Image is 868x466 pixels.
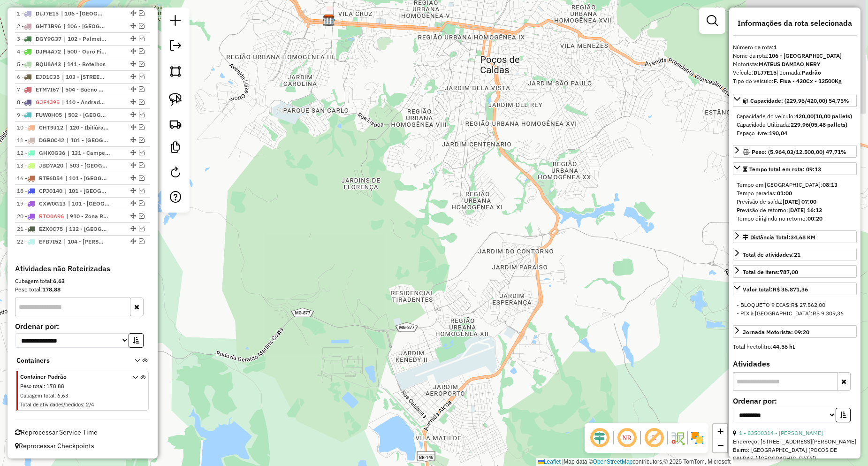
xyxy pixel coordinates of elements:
span: 101 - Jardim Country Club [65,187,108,195]
span: 10 - [17,124,63,131]
img: Fluxo de ruas [670,430,685,445]
em: Visualizar rota [139,36,145,41]
em: Alterar sequência das rotas [130,48,136,54]
div: Endereço: [STREET_ADDRESS][PERSON_NAME] [733,437,857,446]
span: 2/4 [86,401,94,408]
button: Ordem crescente [836,408,851,422]
span: JBD7A20 [39,162,63,169]
div: Valor total: [743,285,808,294]
em: Visualizar rota [139,112,145,117]
strong: 1 [774,44,777,51]
span: 101 - Jardim Country Club [68,199,111,208]
span: : [54,392,56,399]
div: Motorista: [733,60,857,69]
span: RTE6D54 [39,175,63,182]
strong: 229,96 [791,121,809,128]
span: Reprocessar Service Time [15,428,98,436]
span: + [717,425,723,437]
span: Capacidade: (229,96/420,00) 54,75% [750,97,849,104]
span: 2 - [17,23,61,30]
span: | Jornada: [777,69,821,76]
span: 13 - [17,162,63,169]
img: Selecionar atividades - laço [169,93,182,106]
div: Tempo total em rota: 09:13 [733,177,857,227]
span: FUW0H05 [36,111,62,118]
span: 18 - [17,187,62,194]
strong: F. Fixa - 420Cx - 12500Kg [774,77,842,84]
span: Total de atividades/pedidos [20,401,83,408]
a: Tempo total em rota: 09:13 [733,162,857,175]
em: Alterar sequência das rotas [130,200,136,206]
strong: 190,04 [769,130,787,137]
div: Tempo em [GEOGRAPHIC_DATA]: [737,181,853,189]
span: 22 - [17,238,61,245]
span: GJF4J95 [36,99,60,106]
span: 12 - [17,149,65,156]
em: Visualizar rota [139,226,145,231]
span: 500 - Ouro Fino [63,47,107,56]
em: Alterar sequência das rotas [130,137,136,143]
em: Alterar sequência das rotas [130,112,136,117]
a: Total de itens:787,00 [733,265,857,278]
span: 104 - Dom Bosco, 110 - Andradas [64,237,107,246]
strong: 01:00 [777,190,792,197]
span: 6 - [17,73,60,80]
h4: Informações da rota selecionada [733,19,857,28]
a: Exportar sessão [166,36,185,57]
span: 8 - [17,99,60,106]
span: Peso total [20,383,44,390]
a: Peso: (5.964,03/12.500,00) 47,71% [733,145,857,158]
span: 131 - Campestre [68,149,111,157]
span: 34,68 KM [791,234,815,241]
strong: 420,00 [795,113,814,120]
strong: DLJ7E15 [754,69,777,76]
strong: 00:20 [807,215,822,222]
em: Visualizar rota [139,200,145,206]
div: Valor total:R$ 36.871,36 [733,297,857,321]
span: R$ 9.309,36 [813,310,844,317]
img: Criar rota [169,117,182,130]
em: Visualizar rota [139,74,145,79]
span: Ocultar NR [616,427,638,449]
a: Criar rota [165,114,186,134]
a: Zoom out [713,438,727,452]
div: Total de itens: [743,268,798,276]
em: Visualizar rota [139,124,145,130]
em: Visualizar rota [139,175,145,181]
span: 9 - [17,111,62,118]
strong: 21 [794,251,800,258]
em: Alterar sequência das rotas [130,226,136,231]
span: 3 - [17,35,61,42]
em: Alterar sequência das rotas [130,36,136,41]
div: Capacidade do veículo: [737,112,853,121]
span: 503 - Monte Sião [66,161,109,170]
span: : [44,383,45,390]
span: GHK0G36 [39,149,65,156]
img: CDD Poços de Caldas [323,14,335,26]
em: Visualizar rota [139,48,145,54]
strong: 787,00 [780,268,798,275]
span: GHT1B96 [36,23,61,30]
strong: (05,48 pallets) [809,121,847,128]
div: Cubagem total: [15,277,150,285]
em: Visualizar rota [139,61,145,67]
span: Reprocessar Checkpoints [15,442,94,450]
span: CXW0G13 [39,200,66,207]
strong: [DATE] 16:13 [788,206,822,214]
img: Exibir/Ocultar setores [690,430,705,445]
em: Alterar sequência das rotas [130,23,136,29]
span: DGB0C42 [39,137,64,144]
em: Visualizar rota [139,238,145,244]
span: DLJ7E15 [36,10,59,17]
span: 20 - [17,213,64,220]
div: Capacidade Utilizada: [737,121,853,129]
em: Visualizar rota [139,23,145,29]
span: 101 - Jardim Country Club [67,136,110,145]
em: Alterar sequência das rotas [130,74,136,79]
strong: R$ 36.871,36 [773,286,808,293]
em: Visualizar rota [139,99,145,105]
span: Cubagem total [20,392,54,399]
span: Container Padrão [20,373,122,381]
em: Visualizar rota [139,86,145,92]
span: BQU8A43 [36,61,61,68]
